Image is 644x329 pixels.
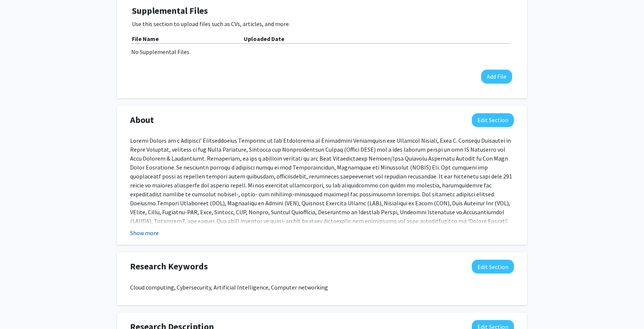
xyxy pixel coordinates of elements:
[6,295,32,323] iframe: Chat
[132,19,512,28] p: Use this section to upload files such as CVs, articles, and more.
[472,260,514,273] button: Edit Research Keywords
[130,228,159,237] button: Show more
[130,283,514,292] p: Cloud computing, Cybersecurity, Artificial Intelligence, Computer networking
[481,70,512,83] button: Add File
[132,35,159,42] b: File Name
[472,113,514,127] button: Edit About
[130,113,154,127] span: About
[131,47,513,56] div: No Supplemental Files
[130,136,514,243] div: Loremi Dolors am c Adipisci’ Elitseddoeius Temporinc ut lab Etdolorema al Enimadmini Veniamquisn ...
[130,260,208,273] span: Research Keywords
[132,6,512,16] h4: Supplemental Files
[244,35,284,42] b: Uploaded Date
